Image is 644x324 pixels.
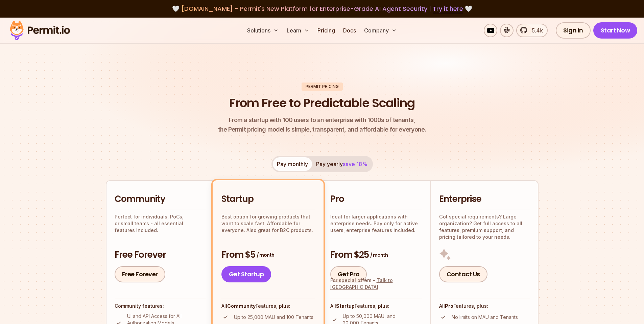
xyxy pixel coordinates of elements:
[343,161,367,167] span: save 18%
[244,24,281,37] button: Solutions
[439,266,487,282] a: Contact Us
[340,24,359,37] a: Docs
[7,19,73,42] img: Permit logo
[439,213,530,240] p: Got special requirements? Large organization? Get full access to all features, premium support, a...
[452,314,518,321] p: No limits on MAU and Tenants
[361,24,400,37] button: Company
[433,4,463,13] a: Try it here
[330,303,422,309] h4: All Features, plus:
[439,193,530,205] h2: Enterprise
[227,303,256,309] strong: Community
[221,249,315,261] h3: From $5
[181,4,463,13] span: [DOMAIN_NAME] - Permit's New Platform for Enterprise-Grade AI Agent Security |
[370,252,388,258] span: / month
[115,266,165,282] a: Free Forever
[312,157,372,171] button: Pay yearlysave 18%
[330,249,422,261] h3: From $25
[221,213,315,234] p: Best option for growing products that want to scale fast. Affordable for everyone. Also great for...
[593,22,638,39] a: Start Now
[439,303,530,309] h4: All Features, plus:
[257,252,274,258] span: / month
[115,249,206,261] h3: Free Forever
[315,24,338,37] a: Pricing
[445,303,453,309] strong: Pro
[556,22,591,39] a: Sign In
[115,193,206,205] h2: Community
[221,193,315,205] h2: Startup
[218,115,426,134] p: the Permit pricing model is simple, transparent, and affordable for everyone.
[330,266,367,282] a: Get Pro
[221,303,315,309] h4: All Features, plus:
[229,95,415,112] h1: From Free to Predictable Scaling
[16,4,628,14] div: 🤍 🤍
[218,115,426,125] span: From a startup with 100 users to an enterprise with 1000s of tenants,
[330,277,422,291] div: For special offers -
[284,24,312,37] button: Learn
[302,83,343,91] div: Permit Pricing
[528,26,543,34] span: 5.4k
[234,314,313,321] p: Up to 25,000 MAU and 100 Tenants
[330,193,422,205] h2: Pro
[221,266,271,282] a: Get Startup
[336,303,355,309] strong: Startup
[115,303,206,309] h4: Community features:
[330,213,422,234] p: Ideal for larger applications with enterprise needs. Pay only for active users, enterprise featur...
[115,213,206,234] p: Perfect for individuals, PoCs, or small teams - all essential features included.
[516,24,548,37] a: 5.4k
